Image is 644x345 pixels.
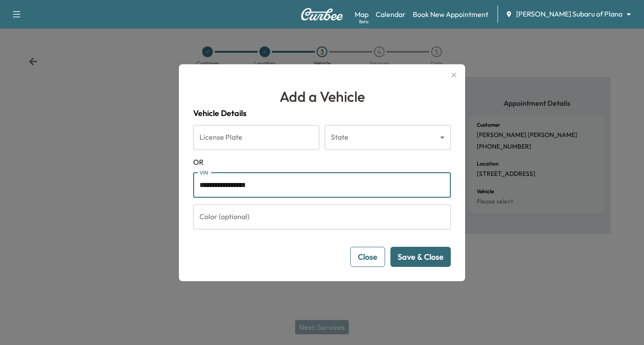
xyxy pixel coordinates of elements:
a: Calendar [376,9,406,20]
span: [PERSON_NAME] Subaru of Plano [516,9,623,19]
label: VIN [199,169,208,176]
h4: Vehicle Details [193,107,451,120]
button: Save & Close [390,247,451,267]
a: Book New Appointment [413,9,488,20]
a: MapBeta [355,9,369,20]
button: Close [350,247,385,267]
h1: Add a Vehicle [193,86,451,107]
img: Curbee Logo [301,8,343,21]
div: Beta [359,18,369,25]
span: OR [193,157,451,167]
